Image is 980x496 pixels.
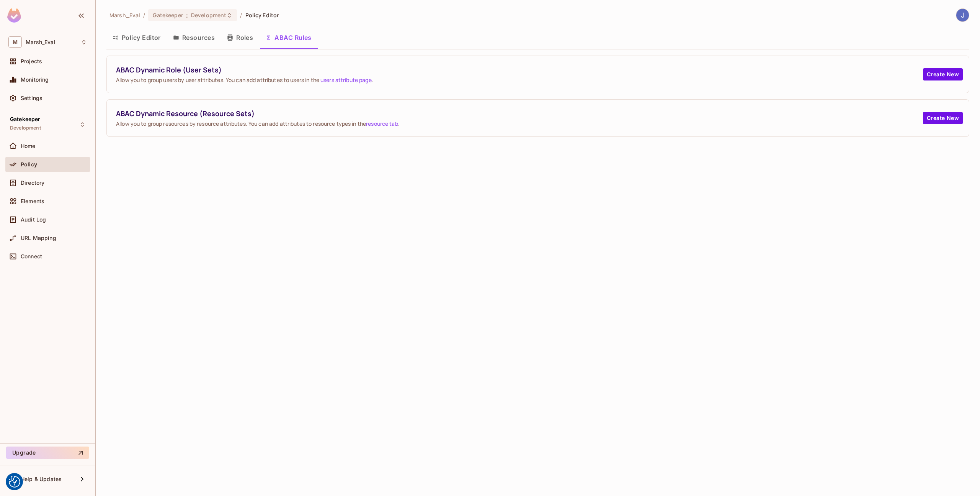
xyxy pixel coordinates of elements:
[9,476,20,488] img: Revisit consent button
[21,253,42,259] span: Connect
[106,28,167,47] button: Policy Editor
[7,8,21,23] img: SReyMgAAAABJRU5ErkJggg==
[21,95,42,101] span: Settings
[956,9,969,21] img: Jose Basanta
[10,125,41,131] span: Development
[21,217,46,223] span: Audit Log
[109,11,140,19] span: the active workspace
[21,143,36,149] span: Home
[245,11,279,19] span: Policy Editor
[143,11,145,19] li: /
[8,36,22,48] span: M
[6,447,89,459] button: Upgrade
[10,116,41,122] span: Gatekeeper
[186,12,188,18] span: :
[26,39,56,45] span: Workspace: Marsh_Eval
[923,68,963,80] button: Create New
[21,180,44,186] span: Directory
[21,235,56,241] span: URL Mapping
[191,11,226,19] span: Development
[116,65,923,75] span: ABAC Dynamic Role (User Sets)
[21,77,49,83] span: Monitoring
[9,476,20,488] button: Consent Preferences
[240,11,242,19] li: /
[153,11,183,19] span: Gatekeeper
[221,28,259,47] button: Roles
[116,76,923,84] span: Allow you to group users by user attributes. You can add attributes to users in the .
[21,198,44,204] span: Elements
[116,109,923,118] span: ABAC Dynamic Resource (Resource Sets)
[21,58,42,64] span: Projects
[366,120,398,127] a: resource tab
[320,76,372,84] a: users attribute page
[116,120,923,127] span: Allow you to group resources by resource attributes. You can add attributes to resource types in ...
[923,112,963,124] button: Create New
[21,161,37,168] span: Policy
[259,28,318,47] button: ABAC Rules
[21,476,62,482] span: Help & Updates
[167,28,221,47] button: Resources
